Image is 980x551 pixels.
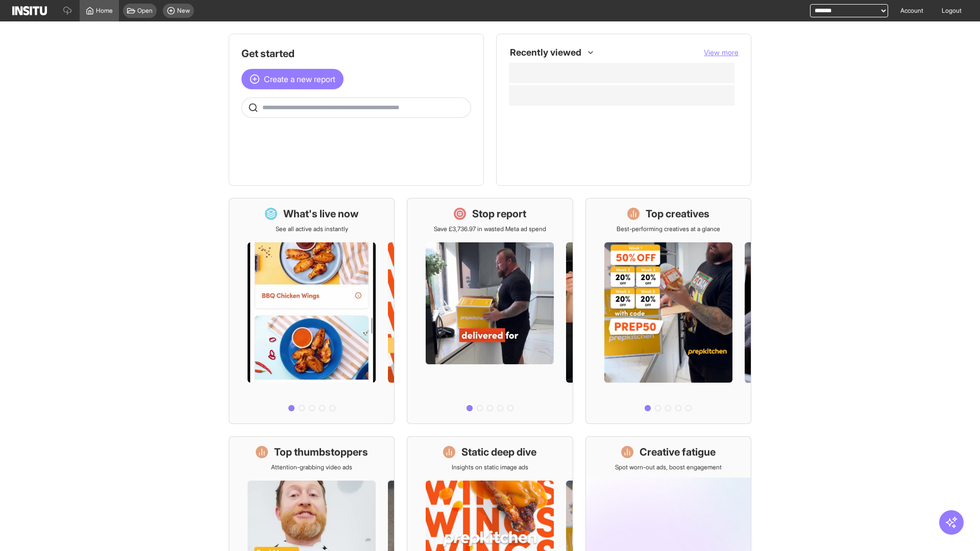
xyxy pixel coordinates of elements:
h1: What's live now [283,207,359,221]
p: Attention-grabbing video ads [271,463,352,471]
p: Insights on static image ads [452,463,528,471]
button: Create a new report [241,69,344,89]
span: Create a new report [264,73,335,85]
a: Stop reportSave £3,736.97 in wasted Meta ad spend [407,198,573,424]
span: Open [137,7,153,15]
p: See all active ads instantly [276,225,348,233]
img: Logo [12,6,47,15]
p: Best-performing creatives at a glance [617,225,720,233]
span: Home [96,7,113,15]
p: Save £3,736.97 in wasted Meta ad spend [434,225,546,233]
span: New [177,7,190,15]
h1: Get started [241,46,471,61]
span: View more [704,48,739,57]
h1: Static deep dive [461,445,536,459]
button: View more [704,47,739,58]
a: What's live nowSee all active ads instantly [229,198,395,424]
h1: Top creatives [646,207,709,221]
h1: Stop report [472,207,526,221]
h1: Top thumbstoppers [274,445,368,459]
a: Top creativesBest-performing creatives at a glance [585,198,751,424]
